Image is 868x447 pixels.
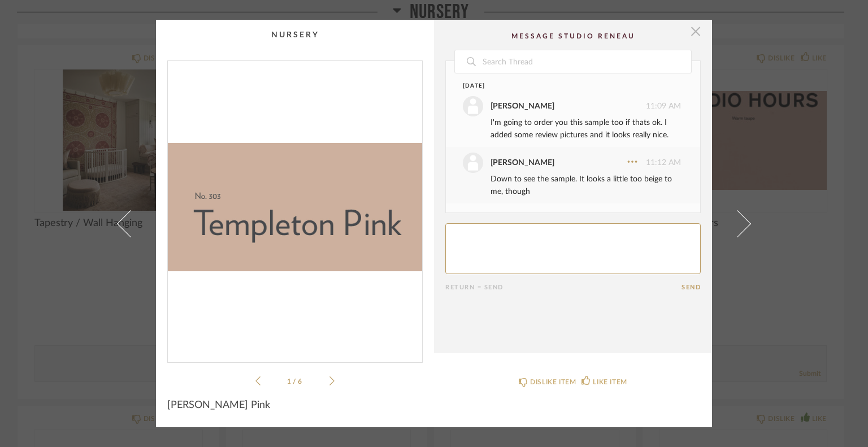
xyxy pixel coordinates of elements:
div: [DATE] [463,82,660,90]
div: Return = Send [445,284,682,291]
input: Search Thread [481,50,691,73]
span: 1 [287,378,293,385]
button: Send [682,284,701,291]
div: I'm going to order you this sample too if thats ok. I added some review pictures and it looks rea... [491,116,681,141]
div: [PERSON_NAME] [491,157,554,169]
img: 24656002-f08a-4eb7-aeb8-fc7cdb0a6206_1000x1000.jpg [168,61,422,353]
span: [PERSON_NAME] Pink [167,399,270,411]
div: 11:12 AM [463,153,681,173]
div: DISLIKE ITEM [530,376,576,388]
div: 0 [168,61,422,353]
div: LIKE ITEM [593,376,627,388]
div: 11:09 AM [463,96,681,116]
div: Down to see the sample. It looks a little too beige to me, though [491,173,681,198]
div: [PERSON_NAME] [491,100,554,112]
button: Close [684,20,707,42]
span: / [293,378,298,385]
span: 6 [298,378,303,385]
